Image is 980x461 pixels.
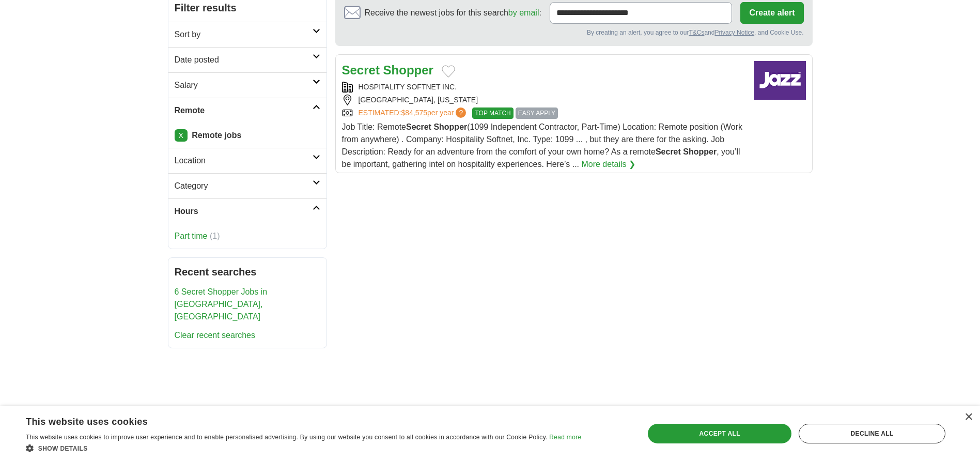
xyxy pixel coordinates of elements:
strong: Shopper [383,63,433,77]
div: HOSPITALITY SOFTNET INC. [342,82,746,93]
h2: Date posted [175,54,313,66]
a: Remote [168,98,326,123]
a: ESTIMATED:$84,575per year? [359,107,469,119]
h2: Remote [175,104,313,117]
div: [GEOGRAPHIC_DATA], [US_STATE] [342,95,746,105]
a: Location [168,148,326,173]
span: TOP MATCH [472,107,513,119]
button: Create alert [740,2,803,24]
h2: Category [175,180,313,192]
a: Read more, opens a new window [549,434,581,441]
div: Show details [26,443,581,453]
strong: Secret [656,147,681,156]
strong: Shopper [433,122,467,131]
strong: Secret [342,63,380,77]
a: by email [508,8,539,17]
img: Company logo [754,61,806,100]
div: Decline all [799,424,945,443]
a: T&Cs [689,29,704,36]
button: Add to favorite jobs [442,65,455,78]
span: ? [456,107,466,118]
a: Category [168,173,326,198]
a: More details ❯ [581,158,635,171]
h2: Recent searches [175,264,320,280]
div: Accept all [648,424,791,443]
a: Clear recent searches [175,331,256,340]
a: Secret Shopper [342,63,433,77]
span: (1) [210,232,220,240]
div: By creating an alert, you agree to our and , and Cookie Use. [344,28,804,37]
a: 6 Secret Shopper Jobs in [GEOGRAPHIC_DATA], [GEOGRAPHIC_DATA] [175,287,268,321]
strong: Secret [406,122,431,131]
span: $84,575 [401,109,427,117]
span: Job Title: Remote (1099 Independent Contractor, Part-Time) Location: Remote position (Work from a... [342,122,742,168]
span: EASY APPLY [516,107,558,119]
div: Close [965,413,972,421]
a: Sort by [168,22,326,47]
a: Salary [168,72,326,98]
a: Privacy Notice [714,29,754,36]
a: Hours [168,198,326,224]
strong: Shopper [683,147,717,156]
h2: Hours [175,205,313,218]
a: Date posted [168,47,326,72]
span: This website uses cookies to improve user experience and to enable personalised advertising. By u... [26,434,548,441]
span: Show details [38,445,88,452]
div: This website uses cookies [26,412,555,428]
h2: Salary [175,79,313,91]
a: X [175,129,188,142]
a: Part time [175,232,208,240]
strong: Remote jobs [192,131,241,140]
h2: Location [175,155,313,167]
h2: Sort by [175,28,313,41]
span: Receive the newest jobs for this search : [365,7,541,19]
